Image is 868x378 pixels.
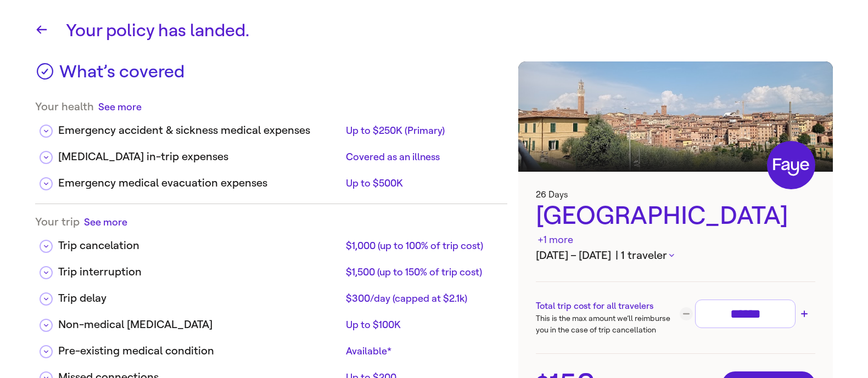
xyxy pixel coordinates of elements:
[35,255,507,281] div: Trip interruption$1,500 (up to 150% of trip cost)
[66,18,833,44] h1: Your policy has landed.
[536,313,676,336] p: This is the max amount we’ll reimburse you in the case of trip cancellation
[346,292,499,305] div: $300/day (capped at $2.1k)
[35,308,507,334] div: Non-medical [MEDICAL_DATA]Up to $100K
[35,229,507,255] div: Trip cancelation$1,000 (up to 100% of trip cost)
[798,307,811,320] button: Increase trip cost
[346,318,499,331] div: Up to $100K
[680,307,693,320] button: Decrease trip cost
[35,140,507,166] div: [MEDICAL_DATA] in-trip expensesCovered as an illness
[58,175,341,191] div: Emergency medical evacuation expenses
[58,264,341,280] div: Trip interruption
[537,233,573,247] div: +1 more
[98,100,142,114] button: See more
[59,61,184,89] h3: What’s covered
[346,239,499,252] div: $1,000 (up to 100% of trip cost)
[536,189,815,200] h3: 26 Days
[346,124,499,137] div: Up to $250K (Primary)
[58,343,341,359] div: Pre-existing medical condition
[700,304,791,324] input: Trip cost
[84,215,127,229] button: See more
[58,238,341,254] div: Trip cancelation
[35,114,507,140] div: Emergency accident & sickness medical expensesUp to $250K (Primary)
[35,215,507,229] div: Your trip
[346,345,499,358] div: Available*
[35,100,507,114] div: Your health
[346,150,499,163] div: Covered as an illness
[58,317,341,333] div: Non-medical [MEDICAL_DATA]
[35,166,507,193] div: Emergency medical evacuation expensesUp to $500K
[536,200,815,247] div: [GEOGRAPHIC_DATA]
[536,247,815,264] h3: [DATE] – [DATE]
[536,300,676,313] h3: Total trip cost for all travelers
[58,290,341,307] div: Trip delay
[346,177,499,190] div: Up to $500K
[346,266,499,279] div: $1,500 (up to 150% of trip cost)
[35,334,507,360] div: Pre-existing medical conditionAvailable*
[615,247,675,264] button: | 1 traveler
[35,281,507,308] div: Trip delay$300/day (capped at $2.1k)
[58,149,341,165] div: [MEDICAL_DATA] in-trip expenses
[58,122,341,139] div: Emergency accident & sickness medical expenses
